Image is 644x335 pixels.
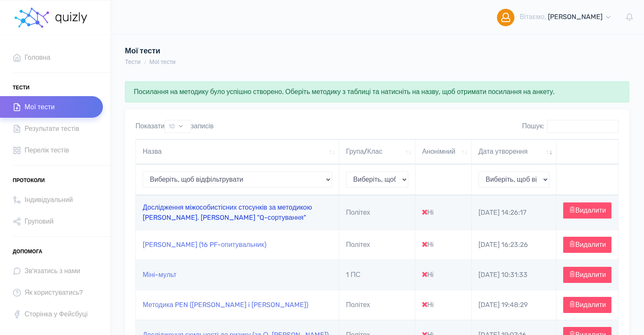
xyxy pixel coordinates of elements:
[13,0,89,34] a: homepage homepage
[25,287,83,298] span: Як користуватись?
[25,216,53,227] span: Груповий
[339,195,415,230] td: Політех
[135,120,214,133] label: Показати записів
[25,265,80,277] span: Зв'язатись з нами
[472,260,556,290] td: [DATE] 10:31:33
[415,139,472,164] th: Анонімний: активувати для сортування стовпців за зростанням
[563,267,611,283] button: Видалити
[143,203,312,221] a: Дослідження міжособистісних стосунків за методикою [PERSON_NAME]. [PERSON_NAME] "Q-сортування"
[55,12,89,23] img: homepage
[13,5,51,30] img: homepage
[472,290,556,320] td: [DATE] 19:48:29
[339,260,415,290] td: 1 ПС
[547,120,619,133] input: Пошук:
[13,174,45,187] span: Протоколи
[339,290,415,320] td: Політех
[13,81,30,94] span: Тести
[125,58,176,66] nav: breadcrumb
[25,123,79,134] span: Результати тестів
[143,301,308,309] a: Методика PEN ([PERSON_NAME] i [PERSON_NAME])
[563,297,611,313] button: Видалити
[143,241,266,249] a: [PERSON_NAME] (16 PF-опитувальник)
[522,120,619,133] label: Пошук:
[143,271,177,279] a: Міні-мульт
[415,195,472,230] td: Ні
[415,230,472,260] td: Ні
[136,139,339,164] th: Назва: активувати для сортування стовпців за зростанням
[472,139,556,164] th: Дата утворення: активувати для сортування стовпців за зростанням
[563,202,611,219] button: Видалити
[25,52,50,63] span: Головна
[415,290,472,320] td: Ні
[165,120,191,133] select: Показатизаписів
[339,230,415,260] td: Політех
[13,245,42,258] span: Допомога
[25,144,69,156] span: Перелік тестів
[472,195,556,230] td: [DATE] 14:26:17
[563,237,611,253] button: Видалити
[141,58,176,66] li: Мої тести
[472,230,556,260] td: [DATE] 16:23:26
[339,139,415,164] th: Група/Клас: активувати для сортування стовпців за зростанням
[125,81,629,102] div: Посилання на методику було успішно створено. Оберіть методику з таблиці та натисніть на назву, що...
[25,194,73,205] span: Індивідуальний
[125,58,141,66] li: Тести
[548,13,603,21] span: [PERSON_NAME]
[415,260,472,290] td: Ні
[125,47,414,56] h4: Мої тести
[25,101,55,113] span: Мої тести
[25,308,88,320] span: Сторінка у Фейсбуці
